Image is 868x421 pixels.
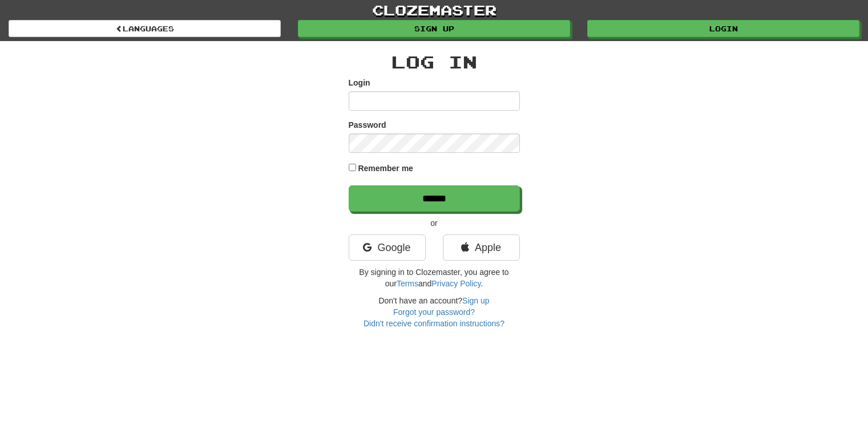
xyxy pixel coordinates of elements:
a: Forgot your password? [393,307,475,317]
a: Didn't receive confirmation instructions? [364,319,504,328]
label: Login [349,77,370,88]
p: or [349,217,520,229]
p: By signing in to Clozemaster, you agree to our and . [349,266,520,289]
div: Don't have an account? [349,295,520,329]
label: Password [349,119,386,131]
label: Remember me [358,163,413,174]
a: Google [349,234,426,261]
a: Languages [9,20,281,37]
h2: Log In [349,52,520,71]
a: Privacy Policy [431,279,481,288]
a: Sign up [298,20,570,37]
a: Terms [397,279,418,288]
a: Apple [443,234,520,261]
a: Sign up [462,296,489,305]
a: Login [587,20,859,37]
